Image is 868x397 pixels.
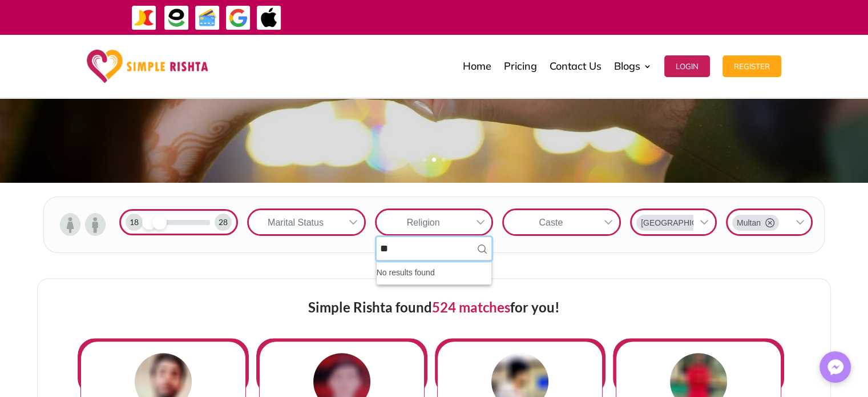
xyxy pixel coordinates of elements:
a: Home [463,38,491,95]
img: EasyPaisa-icon [164,5,189,31]
strong: ایزی پیسہ [506,7,531,27]
li: No results found [377,265,492,280]
div: Marital Status [249,210,342,234]
div: Religion [377,210,470,234]
a: 2 [432,158,436,162]
button: Register [722,55,781,77]
a: Register [722,38,781,95]
img: ApplePay-icon [256,5,282,31]
a: 1 [422,158,426,162]
button: Login [664,55,710,77]
div: ایپ میں پیمنٹ صرف گوگل پے اور ایپل پے کے ذریعے ممکن ہے۔ ، یا کریڈٹ کارڈ کے ذریعے ویب سائٹ پر ہوگی۔ [317,10,809,24]
div: Caste [504,210,597,234]
span: Multan [737,217,761,228]
img: Credit Cards [195,5,220,31]
a: Contact Us [550,38,601,95]
a: Pricing [504,38,537,95]
span: [GEOGRAPHIC_DATA] [641,217,724,228]
img: GooglePay-icon [225,5,251,31]
img: JazzCash-icon [131,5,157,31]
strong: جاز کیش [534,7,558,27]
div: 28 [215,214,232,231]
div: 18 [126,214,143,231]
span: Simple Rishta found for you! [308,299,560,315]
span: 524 matches [432,299,510,315]
a: Login [664,38,710,95]
img: Messenger [824,356,847,379]
a: Blogs [614,38,652,95]
a: 3 [442,158,446,162]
